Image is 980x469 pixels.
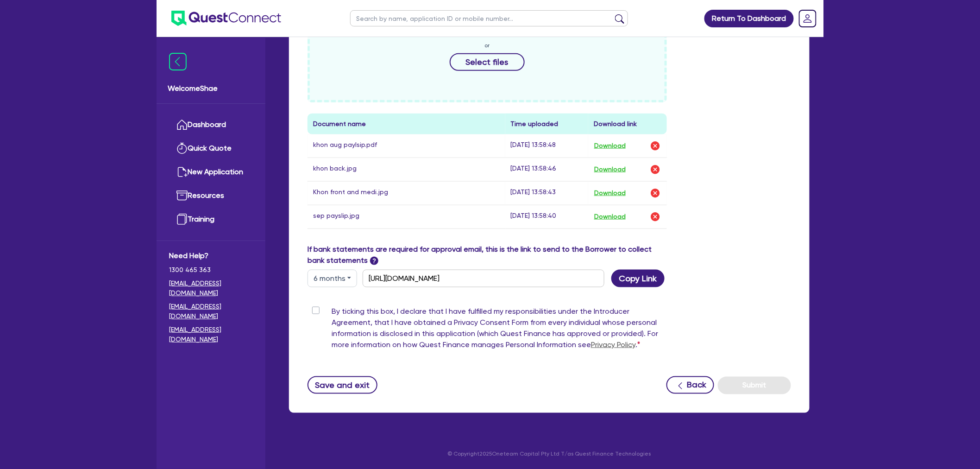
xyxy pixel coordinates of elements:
[169,208,253,231] a: Training
[308,376,377,394] button: Save and exit
[332,306,667,354] label: By ticking this box, I declare that I have fulfilled my responsibilities under the Introducer Agr...
[308,134,505,158] td: khon aug paylsip.pdf
[176,190,188,201] img: resources
[283,450,816,458] p: © Copyright 2025 Oneteam Capital Pty Ltd T/as Quest Finance Technologies
[168,83,254,94] span: Welcome Shae
[588,114,667,134] th: Download link
[666,376,714,394] button: Back
[718,377,791,394] button: Submit
[308,114,505,134] th: Document name
[169,184,253,208] a: Resources
[308,158,505,181] td: khon back.jpg
[484,41,490,50] span: or
[176,143,188,154] img: quick-quote
[176,214,188,225] img: training
[169,160,253,184] a: New Application
[176,166,188,177] img: new-application
[650,188,661,199] img: delete-icon
[505,114,588,134] th: Time uploaded
[505,158,588,181] td: [DATE] 13:58:46
[796,6,820,31] a: Dropdown toggle
[169,302,253,321] a: [EMAIL_ADDRESS][DOMAIN_NAME]
[171,11,281,26] img: quest-connect-logo-blue
[169,265,253,275] span: 1300 465 363
[169,137,253,160] a: Quick Quote
[308,244,667,266] label: If bank statements are required for approval email, this is the link to send to the Borrower to c...
[169,113,253,137] a: Dashboard
[505,181,588,205] td: [DATE] 13:58:43
[594,140,626,152] button: Download
[169,53,187,70] img: icon-menu-close
[594,187,626,199] button: Download
[650,140,661,152] img: delete-icon
[308,270,357,287] button: Dropdown toggle
[611,270,665,287] button: Copy Link
[704,10,794,27] a: Return To Dashboard
[169,325,253,344] a: [EMAIL_ADDRESS][DOMAIN_NAME]
[370,257,378,265] span: ?
[505,134,588,158] td: [DATE] 13:58:48
[169,279,253,298] a: [EMAIL_ADDRESS][DOMAIN_NAME]
[350,10,628,26] input: Search by name, application ID or mobile number...
[450,53,525,71] button: Select files
[169,250,253,261] span: Need Help?
[650,164,661,175] img: delete-icon
[505,205,588,228] td: [DATE] 13:58:40
[594,164,626,176] button: Download
[594,211,626,223] button: Download
[650,211,661,222] img: delete-icon
[591,340,635,349] a: Privacy Policy
[308,205,505,228] td: sep payslip.jpg
[308,181,505,205] td: Khon front and medi.jpg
